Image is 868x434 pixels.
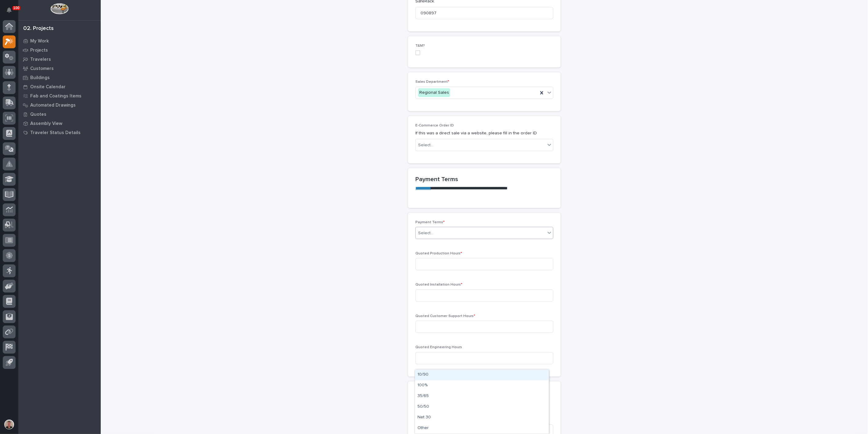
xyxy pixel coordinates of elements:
p: Onsite Calendar [30,84,66,90]
a: My Work [18,36,101,46]
a: Assembly View [18,119,101,128]
div: Notifications100 [8,7,16,17]
p: Quotes [30,112,46,117]
div: Other [415,423,549,434]
div: Regional Sales [418,88,450,97]
div: Select... [418,230,433,236]
button: users-avatar [3,418,16,431]
p: Projects [30,48,48,53]
div: 50/50 [415,402,549,412]
a: Quotes [18,110,101,119]
span: Quoted Installation Hours [415,283,462,286]
p: My Work [30,38,49,44]
p: Assembly View [30,121,62,126]
p: Customers [30,66,54,71]
p: Traveler Status Details [30,130,81,136]
div: 10/90 [415,370,549,380]
p: Travelers [30,57,51,62]
a: Automated Drawings [18,100,101,110]
div: 35/65 [415,391,549,402]
span: Quoted Customer Support Hours [415,314,475,318]
span: Quoted Production Hours [415,252,462,255]
div: Select... [418,142,433,148]
img: Workspace Logo [50,3,68,14]
p: Fab and Coatings Items [30,93,81,99]
span: Quoted Engineering Hours [415,345,462,349]
div: 02. Projects [23,25,54,32]
a: Travelers [18,55,101,64]
a: Fab and Coatings Items [18,91,101,100]
span: T&M? [415,44,425,48]
span: Sales Department [415,80,449,84]
h2: Payment Terms [415,176,553,183]
p: If this was a direct sale via a website, please fill in the order ID [415,130,553,137]
div: Net 30 [415,412,549,423]
a: Onsite Calendar [18,82,101,91]
div: 100% [415,380,549,391]
p: Buildings [30,75,50,81]
span: E-Commerce Order ID [415,124,454,127]
a: Customers [18,64,101,73]
p: 100 [13,6,20,10]
p: Automated Drawings [30,103,76,108]
a: Traveler Status Details [18,128,101,137]
span: Payment Terms [415,221,445,224]
a: Projects [18,46,101,55]
a: Buildings [18,73,101,82]
button: Notifications [3,4,16,16]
